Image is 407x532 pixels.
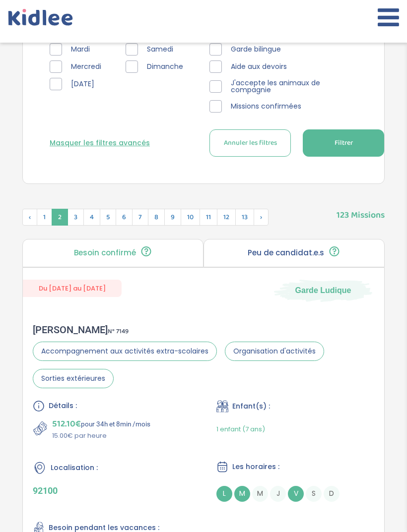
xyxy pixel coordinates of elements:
span: Garde Ludique [295,285,351,296]
span: M [234,486,250,502]
span: Les horaires : [232,462,279,472]
span: [DATE] [67,79,99,89]
p: 92100 [33,485,191,496]
span: Suivant » [254,209,269,226]
span: 1 enfant (7 ans) [216,424,265,434]
p: 15.00€ par heure [52,431,150,441]
span: Organisation d'activités [225,342,324,361]
span: 2 [52,209,68,226]
span: L [216,486,232,502]
span: Détails : [49,401,77,411]
span: Mercredi [67,61,106,72]
span: ‹ [22,209,37,226]
span: S [306,486,322,502]
span: D [324,486,339,502]
span: J'accepte les animaux de compagnie [227,78,352,95]
span: 9 [164,209,181,226]
span: 3 [68,209,84,226]
p: pour 34h et 8min /mois [52,417,150,431]
span: 6 [116,209,133,226]
button: Filtrer [303,129,384,157]
span: N° 7149 [108,326,129,337]
span: Samedi [143,44,178,55]
span: Aide aux devoirs [227,61,291,72]
span: Mardi [67,44,94,55]
span: 7 [132,209,148,226]
span: 11 [200,209,217,226]
span: Localisation : [51,463,98,473]
span: Accompagnement aux activités extra-scolaires [33,342,217,361]
span: Enfant(s) : [232,401,270,412]
span: 5 [100,209,116,226]
span: Filtrer [335,138,353,148]
span: Du [DATE] au [DATE] [23,280,122,297]
span: 4 [83,209,100,226]
span: Sorties extérieures [33,369,114,388]
span: 8 [148,209,165,226]
span: 1 [37,209,52,226]
span: V [288,486,304,502]
span: Garde bilingue [227,44,285,55]
span: 12 [217,209,236,226]
span: 13 [235,209,254,226]
span: 123 Missions [337,199,385,222]
span: Dimanche [143,61,188,72]
span: 10 [181,209,200,226]
span: J [270,486,286,502]
span: M [252,486,268,502]
p: Besoin confirmé [74,249,136,257]
span: 512.10€ [52,417,81,431]
div: [PERSON_NAME] [33,324,374,336]
p: Peu de candidat.e.s [248,249,324,257]
span: Annuler les filtres [224,138,277,148]
button: Annuler les filtres [209,129,291,157]
button: Masquer les filtres avancés [50,138,150,148]
span: Missions confirmées [227,101,306,112]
